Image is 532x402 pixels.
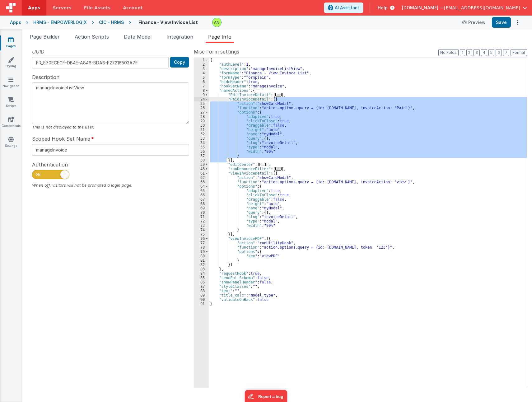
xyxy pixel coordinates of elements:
div: 69 [194,206,209,210]
div: 89 [194,293,209,297]
div: 71 [194,215,209,219]
div: 38 [194,158,209,162]
div: 7 [194,84,209,88]
div: 35 [194,145,209,149]
span: ... [275,93,282,96]
button: [DOMAIN_NAME] — [EMAIL_ADDRESS][DOMAIN_NAME] [402,5,527,11]
div: 27 [194,110,209,115]
button: 3 [474,49,480,56]
span: Help [378,5,388,11]
img: 1ed2b4006576416bae4b007ab5b07290 [212,18,221,27]
button: 2 [466,49,472,56]
button: AI Assistant [324,2,363,13]
span: Page Info [208,34,231,40]
div: 72 [194,219,209,223]
div: 75 [194,232,209,236]
div: 30 [194,123,209,128]
div: 33 [194,136,209,141]
div: 90 [194,297,209,302]
div: 80 [194,254,209,258]
div: 37 [194,154,209,158]
div: When off, visitors will not be prompted a login page. [32,182,189,188]
div: 79 [194,250,209,254]
span: Apps [28,5,40,11]
span: File Assets [84,5,111,11]
div: 4 [194,71,209,75]
div: 68 [194,202,209,206]
div: 5 [194,75,209,80]
div: 91 [194,302,209,306]
div: 34 [194,141,209,145]
span: [DOMAIN_NAME] — [402,5,444,11]
div: 31 [194,128,209,132]
div: CIC - HRMS [99,19,124,26]
div: 81 [194,258,209,263]
div: 73 [194,223,209,228]
div: 86 [194,280,209,284]
div: 29 [194,119,209,123]
button: Options [513,18,522,27]
span: ... [275,167,282,171]
div: 39 [194,162,209,167]
div: 66 [194,193,209,197]
span: UUID [32,48,44,55]
span: AI Assistant [335,5,359,11]
h4: Finance - View Invioce List [138,20,198,25]
div: 85 [194,276,209,280]
button: Preview [458,17,489,27]
div: 36 [194,149,209,154]
button: 4 [481,49,487,56]
div: This is not displayed to the user. [32,124,189,130]
div: 8 [194,88,209,93]
div: 25 [194,101,209,106]
div: 63 [194,180,209,184]
div: 43 [194,167,209,171]
div: 28 [194,115,209,119]
span: Integration [166,34,193,40]
span: Page Builder [30,34,60,40]
span: Scoped Hook Set Name [32,135,90,143]
div: 6 [194,80,209,84]
div: 77 [194,241,209,245]
div: 70 [194,210,209,215]
div: 83 [194,267,209,271]
div: HRMS - EMPOWERLOGIX [33,19,87,26]
button: 6 [496,49,502,56]
div: 32 [194,132,209,136]
div: 74 [194,228,209,232]
button: 1 [460,49,465,56]
div: 9 [194,93,209,97]
button: Format [511,49,527,56]
div: 78 [194,245,209,250]
span: Description [32,73,59,81]
div: 26 [194,106,209,110]
button: Copy [170,57,189,68]
div: 61 [194,171,209,175]
div: 24 [194,97,209,101]
div: 88 [194,289,209,293]
div: 76 [194,236,209,241]
span: Misc Form settings [194,48,239,55]
span: Data Model [124,34,152,40]
button: No Folds [438,49,459,56]
span: Action Scripts [75,34,109,40]
div: 62 [194,175,209,180]
div: 64 [194,184,209,189]
div: 84 [194,271,209,276]
button: 7 [503,49,509,56]
div: 87 [194,284,209,289]
div: 67 [194,197,209,202]
div: 1 [194,58,209,62]
div: 3 [194,67,209,71]
span: Servers [53,5,71,11]
div: 65 [194,189,209,193]
div: Apps [10,19,21,26]
span: Authentication [32,161,68,168]
div: 2 [194,62,209,67]
span: ... [259,163,266,166]
button: Save [492,17,511,28]
button: 5 [488,49,494,56]
div: 82 [194,263,209,267]
span: [EMAIL_ADDRESS][DOMAIN_NAME] [444,5,520,11]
